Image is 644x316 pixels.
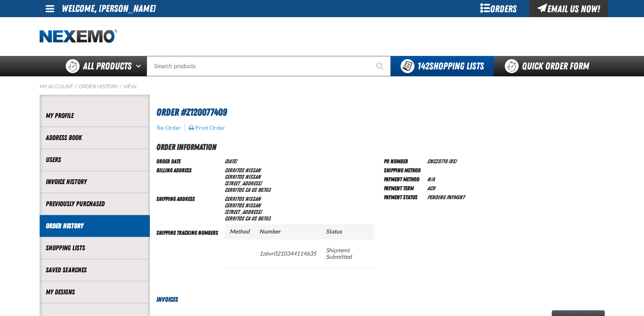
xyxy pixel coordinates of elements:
[225,196,261,202] b: Cerritos Nissan
[46,243,144,253] a: Shopping Lists
[251,215,256,222] span: US
[119,83,122,90] span: /
[156,156,221,165] td: Order Date
[225,167,261,174] b: Cerritos Nissan
[427,158,456,165] span: CNCZ0716 (rs)
[370,56,391,76] button: Start Searching
[188,124,225,131] button: Print Order
[384,183,424,192] td: Payment Term
[46,133,144,142] a: Address Book
[46,199,144,209] a: Previously Purchased
[74,83,77,90] span: /
[258,215,270,222] bdo: 90703
[46,155,144,165] a: Users
[123,83,137,90] a: View
[258,187,270,193] bdo: 90703
[417,60,429,72] strong: 142
[494,56,604,76] a: Quick Order Form
[40,83,605,90] nav: Breadcrumbs
[46,265,144,275] a: Saved Searches
[156,223,221,282] td: Shipping Tracking Numbers
[254,224,321,239] th: Number
[417,60,484,72] span: Shopping Lists
[245,215,250,222] span: CA
[225,202,261,209] span: Cerritos Nissan
[156,107,227,118] span: Order #Z120077409
[78,83,118,90] a: Order History
[46,177,144,187] a: Invoice History
[133,56,147,76] button: Open All Products pages
[46,221,144,231] a: Order History
[427,185,435,191] span: ACH
[147,56,391,76] input: Search
[156,194,221,223] td: Shipping Address
[156,165,221,194] td: Billing Address
[40,29,117,44] img: Nexemo logo
[225,180,262,187] span: [STREET_ADDRESS]
[251,187,256,193] span: US
[150,295,605,305] h3: Invoices
[427,176,435,182] span: N/A
[225,209,262,215] span: [STREET_ADDRESS]
[225,224,254,239] th: Method
[384,165,424,174] td: Shipping Method
[384,156,424,165] td: PO Number
[225,158,236,165] span: [DATE]
[46,287,144,297] a: My Designs
[40,29,117,44] a: Home
[156,124,181,131] button: Re-Order
[427,194,464,200] span: Pending payment
[46,111,144,120] a: My Profile
[225,215,244,222] span: CERRITOS
[245,187,250,193] span: CA
[384,174,424,183] td: Payment Method
[254,239,321,267] td: 1z6vr0210344114635
[321,239,374,267] td: Shipment Submitted
[391,56,494,76] button: You have 142 Shopping Lists. Open to view details
[40,83,73,90] a: My Account
[156,141,605,153] h2: Order Information
[321,224,374,239] th: Status
[384,192,424,201] td: Payment Status
[225,187,244,193] span: CERRITOS
[225,174,261,180] span: Cerritos Nissan
[83,59,131,73] span: All Products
